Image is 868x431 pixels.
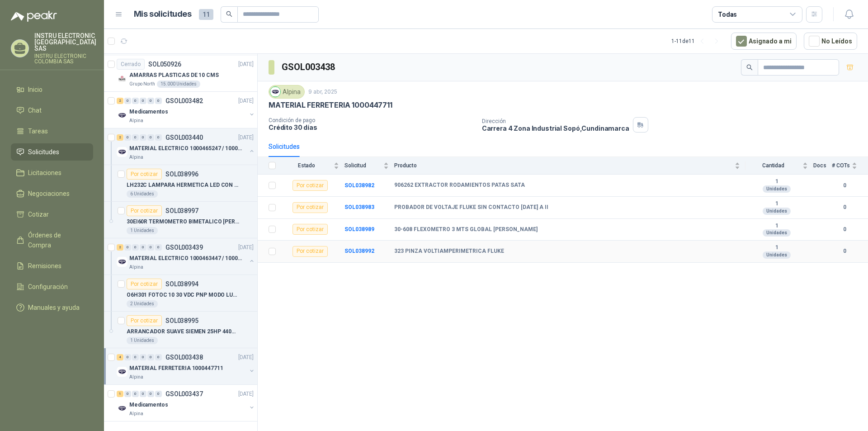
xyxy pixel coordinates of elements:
p: INSTRU ELECTRONIC [GEOGRAPHIC_DATA] SAS [34,33,96,52]
span: Estado [281,162,332,169]
span: # COTs [832,162,850,169]
span: Solicitud [344,162,382,169]
a: Por cotizarSOL038995ARRANCADOR SUAVE SIEMEN 25HP 440VAC 60HZ1 Unidades [104,312,257,348]
p: [DATE] [238,243,254,252]
div: 0 [155,391,162,397]
p: Grupo North [129,81,155,88]
div: 4 [117,354,123,360]
div: 0 [124,391,131,397]
b: 1 [745,223,808,230]
img: Company Logo [117,110,127,121]
p: 9 abr, 2025 [308,88,337,96]
span: Configuración [28,282,68,292]
p: Alpina [129,264,143,271]
a: Por cotizarSOL038994O6H301 FOTOC 10 30 VDC PNP MODO LUZ/OSC2 Unidades [104,275,257,312]
p: Alpina [129,154,143,161]
p: Alpina [129,374,143,381]
div: Todas [718,9,737,19]
a: SOL038992 [344,248,374,254]
span: 11 [199,9,213,20]
div: 0 [140,134,146,141]
a: Tareas [11,123,93,140]
div: 1 Unidades [127,227,158,234]
th: Cantidad [745,157,813,175]
div: 2 [117,98,123,104]
a: 4 0 0 0 0 0 GSOL003438[DATE] Company LogoMATERIAL FERRETERIA 1000447711Alpina [117,352,255,381]
p: Carrera 4 Zona Industrial Sopó , Cundinamarca [482,124,629,132]
div: 0 [147,98,154,104]
div: 0 [140,98,146,104]
p: AMARRAS PLASTICAS DE 10 CMS [129,71,219,80]
span: Chat [28,105,42,115]
p: SOL038994 [165,281,198,287]
p: [DATE] [238,390,254,398]
h3: GSOL003438 [282,60,336,74]
p: Alpina [129,117,143,124]
div: 2 [117,134,123,141]
p: LH232C LAMPARA HERMETICA LED CON PROTECCION EN ACRILICO 2 X 32 COLGANTE [127,181,239,189]
div: 0 [132,354,139,360]
p: GSOL003439 [165,244,203,251]
div: Cerrado [117,59,145,70]
b: 0 [832,203,857,212]
div: 2 Unidades [127,300,158,308]
p: [DATE] [238,133,254,142]
b: 30-608 FLEXOMETRO 3 MTS GLOBAL [PERSON_NAME] [394,226,538,233]
div: 1 [117,391,123,397]
div: 0 [124,98,131,104]
div: Unidades [763,229,791,237]
span: Producto [394,162,733,169]
h1: Mis solicitudes [134,8,192,21]
p: Alpina [129,410,143,417]
div: 0 [132,391,139,397]
div: Unidades [763,251,791,259]
div: 0 [132,134,139,141]
div: Por cotizar [127,279,162,289]
div: Por cotizar [127,169,162,180]
p: MATERIAL ELECTRICO 1000465247 / 1000466995 [129,144,242,153]
div: Unidades [763,208,791,215]
a: Por cotizarSOL038996LH232C LAMPARA HERMETICA LED CON PROTECCION EN ACRILICO 2 X 32 COLGANTE6 Unid... [104,165,257,202]
div: 1 Unidades [127,337,158,344]
a: Manuales y ayuda [11,299,93,316]
b: PROBADOR DE VOLTAJE FLUKE SIN CONTACTO [DATE] A II [394,204,548,211]
p: O6H301 FOTOC 10 30 VDC PNP MODO LUZ/OSC [127,291,239,299]
button: No Leídos [804,33,857,50]
p: [DATE] [238,353,254,362]
a: Órdenes de Compra [11,227,93,254]
p: GSOL003482 [165,98,203,104]
b: 0 [832,225,857,234]
b: 0 [832,181,857,190]
div: 0 [155,244,162,251]
b: 0 [832,247,857,256]
p: ARRANCADOR SUAVE SIEMEN 25HP 440VAC 60HZ [127,327,239,336]
p: Crédito 30 días [269,123,475,131]
a: Chat [11,102,93,119]
p: Medicamentos [129,401,168,409]
img: Company Logo [117,73,127,84]
span: Licitaciones [28,168,61,178]
div: Por cotizar [292,202,328,213]
p: GSOL003438 [165,354,203,360]
div: 0 [147,244,154,251]
th: Docs [813,157,832,175]
a: Por cotizarSOL03899730EI60R TERMOMETRO BIMETALICO [PERSON_NAME]1 Unidades [104,202,257,238]
div: 0 [140,244,146,251]
a: Remisiones [11,257,93,275]
span: Cantidad [745,162,801,169]
b: SOL038983 [344,204,374,210]
div: 1 - 11 de 11 [671,34,724,48]
p: Medicamentos [129,108,168,116]
img: Company Logo [117,147,127,157]
img: Company Logo [117,403,127,414]
div: 0 [124,244,131,251]
b: 323 PINZA VOLTIAMPERIMETRICA FLUKE [394,248,504,255]
p: Condición de pago [269,117,475,123]
a: SOL038982 [344,182,374,189]
th: # COTs [832,157,868,175]
div: Por cotizar [292,246,328,257]
img: Company Logo [117,256,127,267]
p: SOL038995 [165,317,198,324]
span: search [226,11,232,17]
